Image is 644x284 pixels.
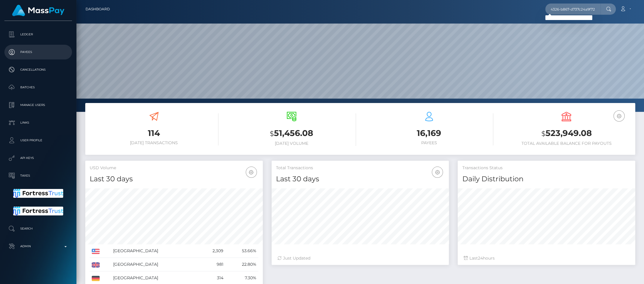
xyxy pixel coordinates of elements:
a: Admin [4,239,72,254]
td: [GEOGRAPHIC_DATA] [111,244,199,258]
a: Links [4,115,72,130]
img: Fortress Trust [13,207,63,215]
a: Batches [4,80,72,95]
h6: Payees [365,140,494,145]
h5: USD Volume [90,165,258,171]
p: Cancellations [7,65,70,74]
td: 22.80% [225,258,258,271]
p: Ledger [7,30,70,39]
input: Search... [545,4,600,15]
h4: Last 30 days [90,174,258,184]
h5: Transactions Status [462,165,631,171]
h5: Total Transactions [276,165,445,171]
h3: 51,456.08 [227,127,356,139]
img: US.png [92,249,100,254]
a: Dashboard [86,3,110,15]
div: Just Updated [277,255,443,261]
a: Ledger [4,27,72,42]
a: Payees [4,45,72,59]
h3: 114 [90,127,218,139]
p: Search [7,224,70,233]
p: Admin [7,242,70,251]
h3: 523,949.08 [502,127,631,139]
small: $ [270,129,274,138]
a: Search [4,221,72,236]
h4: Daily Distribution [462,174,631,184]
h4: Last 30 days [276,174,445,184]
img: GB.png [92,262,100,268]
h6: [DATE] Volume [227,141,356,146]
img: Fortress Trust [13,189,63,198]
td: 2,309 [199,244,225,258]
h6: Total Available Balance for Payouts [502,141,631,146]
a: Taxes [4,168,72,183]
h6: [DATE] Transactions [90,140,218,145]
p: Links [7,118,70,127]
img: DE.png [92,276,100,281]
td: 53.66% [225,244,258,258]
a: Manage Users [4,98,72,112]
a: Cancellations [4,62,72,77]
span: 24 [478,255,483,261]
small: $ [541,129,546,138]
div: Last hours [464,255,629,261]
p: Batches [7,83,70,92]
p: Manage Users [7,101,70,109]
h3: 16,169 [365,127,494,139]
a: User Profile [4,133,72,148]
img: MassPay Logo [12,5,64,16]
p: API Keys [7,154,70,162]
td: [GEOGRAPHIC_DATA] [111,258,199,271]
p: Taxes [7,171,70,180]
a: API Keys [4,151,72,165]
p: User Profile [7,136,70,145]
td: 981 [199,258,225,271]
p: Payees [7,48,70,57]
